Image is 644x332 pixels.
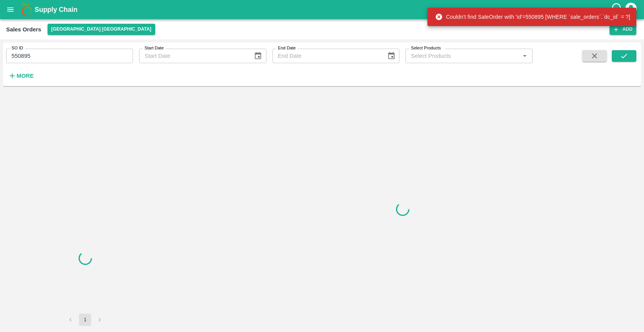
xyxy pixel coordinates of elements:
input: Enter SO ID [6,49,133,63]
div: Couldn't find SaleOrder with 'id'=550895 [WHERE `sale_orders`.`dc_id` = ?] [435,10,630,24]
button: Choose date [384,49,399,63]
strong: More [16,73,34,79]
button: Choose date [251,49,265,63]
b: Supply Chain [34,6,77,13]
input: Start Date [139,49,248,63]
img: logo [19,2,34,17]
button: Select DC [48,24,155,35]
a: Supply Chain [34,4,611,15]
button: page 1 [79,314,91,326]
button: open drawer [2,1,19,18]
div: Sales Orders [6,25,41,34]
label: SO ID [11,45,23,51]
input: End Date [273,49,381,63]
button: Add [609,24,636,35]
div: account of current user [624,2,638,18]
label: Start Date [145,45,164,51]
input: Select Products [408,51,517,61]
button: More [6,69,36,82]
div: customer-support [611,3,624,16]
button: Open [520,51,530,61]
label: End Date [278,45,296,51]
label: Select Products [411,45,441,51]
nav: pagination navigation [63,314,107,326]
